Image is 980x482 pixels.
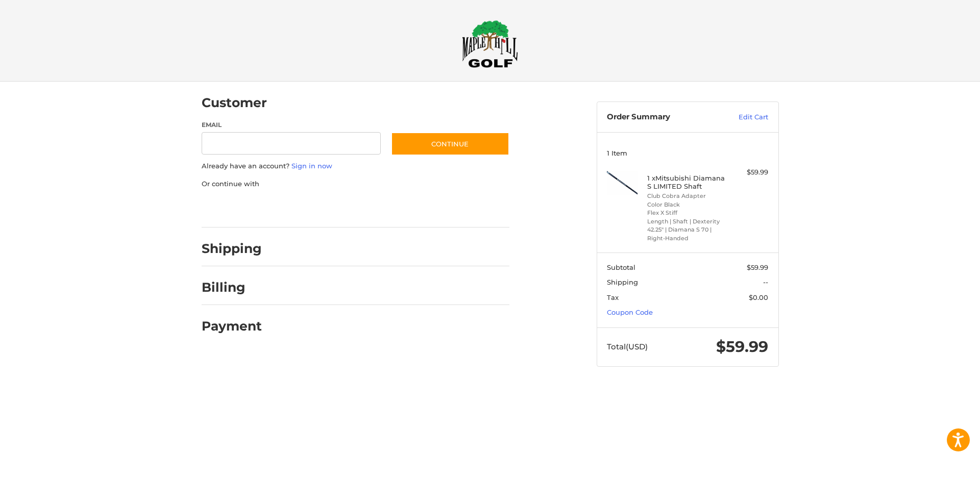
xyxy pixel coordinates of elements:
li: Color Black [647,200,725,209]
a: Coupon Code [607,308,653,316]
span: $0.00 [749,293,768,301]
button: Continue [391,132,509,156]
span: Subtotal [607,263,635,271]
span: $59.99 [716,337,768,356]
span: -- [763,278,768,286]
span: Shipping [607,278,638,286]
a: Edit Cart [717,112,768,122]
iframe: PayPal-paypal [198,199,275,217]
h4: 1 x Mitsubishi Diamana S LIMITED Shaft [647,174,725,191]
div: $59.99 [728,167,768,177]
li: Flex X Stiff [647,209,725,217]
span: Tax [607,293,619,301]
h2: Payment [202,318,262,334]
span: $59.99 [747,263,768,271]
p: Or continue with [202,179,509,189]
h3: 1 Item [607,149,768,157]
li: Length | Shaft | Dexterity 42.25" | Diamana S 70 | Right-Handed [647,217,725,243]
iframe: PayPal-paylater [285,199,361,217]
img: Maple Hill Golf [462,20,518,68]
iframe: Gorgias live chat messenger [10,438,121,472]
li: Club Cobra Adapter [647,192,725,200]
a: Sign in now [291,162,332,170]
label: Email [202,120,381,130]
iframe: PayPal-venmo [371,199,448,217]
h2: Customer [202,95,267,111]
h3: Order Summary [607,112,717,122]
span: Total (USD) [607,342,648,351]
h2: Billing [202,280,261,295]
h2: Shipping [202,241,262,257]
p: Already have an account? [202,161,509,171]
